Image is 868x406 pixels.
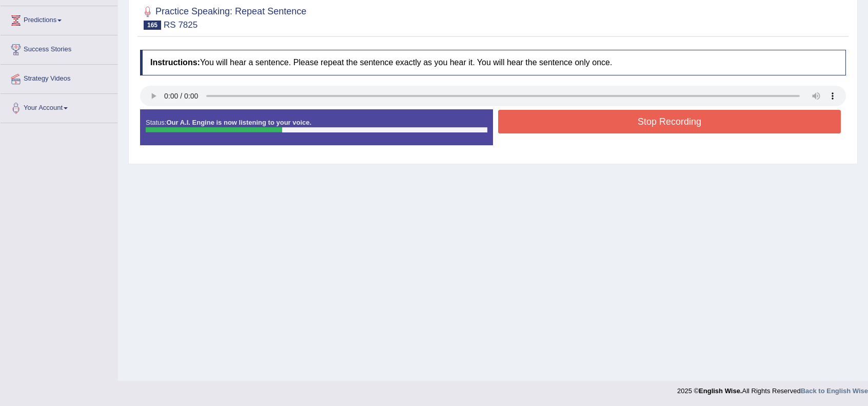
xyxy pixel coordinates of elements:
[699,387,742,395] strong: English Wise.
[1,94,117,120] a: Your Account
[140,109,493,145] div: Status:
[498,110,841,133] button: Stop Recording
[164,20,198,30] small: RS 7825
[801,387,868,395] a: Back to English Wise
[1,6,117,32] a: Predictions
[1,35,117,61] a: Success Stories
[140,4,306,30] h2: Practice Speaking: Repeat Sentence
[1,65,117,90] a: Strategy Videos
[677,381,868,396] div: 2025 © All Rights Reserved
[150,58,200,67] b: Instructions:
[166,119,311,126] strong: Our A.I. Engine is now listening to your voice.
[140,50,846,75] h4: You will hear a sentence. Please repeat the sentence exactly as you hear it. You will hear the se...
[144,21,161,30] span: 165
